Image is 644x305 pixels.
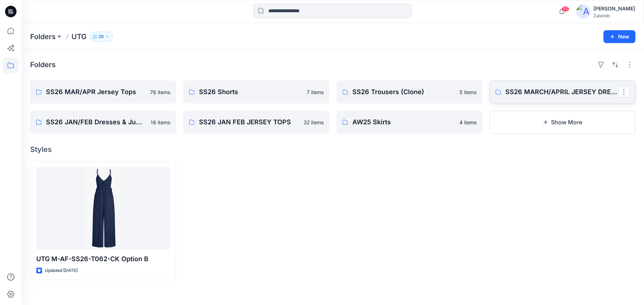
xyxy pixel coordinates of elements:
p: SS26 Shorts [199,87,302,97]
a: SS26 Trousers (Clone)5 items [337,80,482,103]
p: SS26 JAN/FEB Dresses & Jumpsuits [46,117,146,127]
p: UTG [71,32,87,42]
p: AW25 Skirts [352,117,455,127]
p: SS26 MARCH/APRIL JERSEY DRESSES [505,87,618,97]
a: Folders [30,32,56,42]
p: SS26 JAN FEB JERSEY TOPS [199,117,299,127]
button: 29 [89,32,113,42]
a: SS26 Shorts7 items [183,80,329,103]
p: 7 items [307,88,324,96]
h4: Folders [30,60,56,69]
p: UTG M-AF-SS26-T062-CK Option B [36,254,170,264]
p: 29 [98,33,104,41]
a: SS26 JAN FEB JERSEY TOPS32 items [183,111,329,134]
a: SS26 JAN/FEB Dresses & Jumpsuits16 items [30,111,176,134]
p: 4 items [459,119,477,126]
p: 32 items [304,119,324,126]
p: SS26 MAR/APR Jersey Tops [46,87,146,97]
span: 55 [561,6,569,12]
button: New [603,30,635,43]
a: SS26 MARCH/APRIL JERSEY DRESSES [490,80,635,103]
p: SS26 Trousers (Clone) [352,87,455,97]
button: Show More [490,111,635,134]
p: Updated [DATE] [45,267,78,274]
img: avatar [576,4,590,19]
p: 76 items [150,88,170,96]
a: AW25 Skirts4 items [337,111,482,134]
div: [PERSON_NAME] [593,4,635,13]
a: UTG M-AF-SS26-T062-CK Option B [36,167,170,250]
div: Zalando [593,13,635,18]
p: 5 items [459,88,477,96]
h4: Styles [30,145,635,154]
a: SS26 MAR/APR Jersey Tops76 items [30,80,176,103]
p: 16 items [150,119,170,126]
